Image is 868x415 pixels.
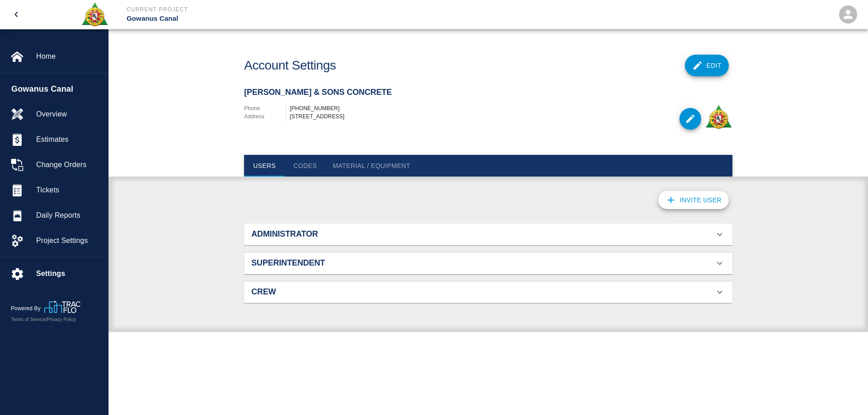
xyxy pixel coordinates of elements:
h2: [PERSON_NAME] & Sons Concrete [244,88,732,98]
button: Material / Equipment [325,155,417,177]
img: TracFlo [44,301,80,313]
button: open drawer [5,4,27,25]
div: [PHONE_NUMBER] [290,104,488,112]
p: Gowanus Canal [127,14,483,24]
span: Estimates [36,134,101,145]
span: Gowanus Canal [11,83,104,95]
span: Home [36,51,101,62]
div: tabs navigation [244,155,732,177]
span: Overview [36,109,101,120]
a: Privacy Policy [47,317,76,322]
span: Settings [36,268,101,279]
button: Invite User [658,191,729,209]
button: Users [244,155,285,177]
span: | [46,317,47,322]
img: Roger & Sons Concrete [705,104,732,130]
a: Terms of Service [11,317,46,322]
p: Phone [244,104,286,112]
span: Change Orders [36,159,101,170]
p: Powered By [11,304,44,312]
div: Crew [244,281,732,303]
button: Codes [285,155,325,177]
h2: Superintendent [251,258,406,268]
iframe: Chat Widget [823,372,868,415]
p: Current Project [127,5,483,14]
p: Address [244,112,286,121]
img: Roger & Sons Concrete [81,2,108,27]
span: Tickets [36,185,101,196]
span: Daily Reports [36,210,101,221]
h2: Administrator [251,229,406,239]
div: Superintendent [244,252,732,274]
div: [STREET_ADDRESS] [290,112,488,121]
button: Edit [685,55,729,76]
div: Administrator [244,224,732,245]
h2: Crew [251,287,406,297]
h1: Account Settings [244,58,336,73]
span: Project Settings [36,235,101,246]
